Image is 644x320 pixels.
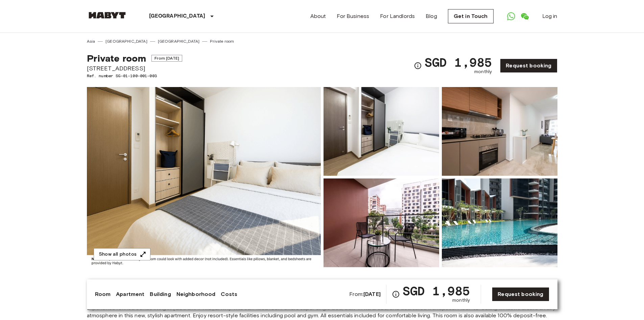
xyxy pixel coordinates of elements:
img: Picture of unit SG-01-100-001-003 [324,178,439,267]
span: Private room [87,52,146,64]
img: Marketing picture of unit SG-01-100-001-003 [87,87,321,267]
a: About [310,12,326,20]
span: From [DATE] [151,55,182,62]
a: Log in [542,12,557,20]
a: Asia [87,38,95,44]
span: From: [349,291,381,298]
b: [DATE] [363,291,381,297]
p: [GEOGRAPHIC_DATA] [149,12,206,20]
img: Picture of unit SG-01-100-001-003 [442,87,557,176]
span: SGD 1,985 [425,56,492,68]
span: SGD 1,985 [403,285,470,297]
a: Blog [426,12,437,20]
svg: Check cost overview for full price breakdown. Please note that discounts apply to new joiners onl... [414,62,422,70]
span: monthly [452,297,470,304]
button: Show all photos [94,248,150,261]
a: Open WeChat [518,9,531,23]
a: Get in Touch [448,9,494,23]
a: Request booking [500,59,557,73]
a: Apartment [116,290,144,298]
a: Neighborhood [176,290,216,298]
span: [STREET_ADDRESS] [87,64,182,73]
a: [GEOGRAPHIC_DATA] [158,38,200,44]
span: monthly [474,68,492,75]
a: Request booking [492,287,549,301]
a: Costs [221,290,237,298]
a: Room [95,290,111,298]
img: Picture of unit SG-01-100-001-003 [442,178,557,267]
a: For Landlords [380,12,415,20]
img: Habyt [87,12,127,19]
a: Open WhatsApp [504,9,518,23]
a: Building [150,290,171,298]
a: Private room [210,38,234,44]
a: [GEOGRAPHIC_DATA] [105,38,147,44]
a: For Business [337,12,369,20]
svg: Check cost overview for full price breakdown. Please note that discounts apply to new joiners onl... [392,290,400,298]
img: Picture of unit SG-01-100-001-003 [324,87,439,176]
span: Ref. number SG-01-100-001-003 [87,73,182,79]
